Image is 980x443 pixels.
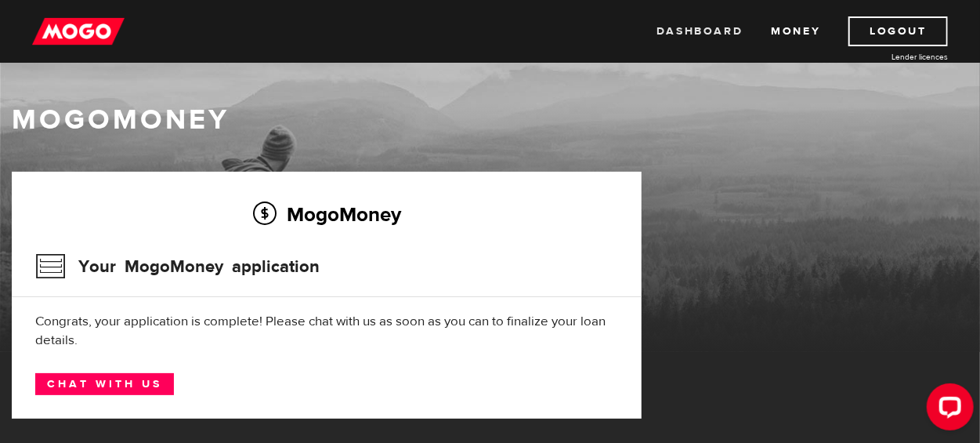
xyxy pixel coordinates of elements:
[830,51,948,63] a: Lender licences
[771,16,820,46] a: Money
[12,103,968,136] h1: MogoMoney
[32,16,125,46] img: mogo_logo-11ee424be714fa7cbb0f0f49df9e16ec.png
[35,312,618,350] div: Congrats, your application is complete! Please chat with us as soon as you can to finalize your l...
[35,246,320,287] h3: Your MogoMoney application
[656,16,743,46] a: Dashboard
[35,198,618,231] h2: MogoMoney
[914,377,980,443] iframe: LiveChat chat widget
[848,16,948,46] a: Logout
[35,373,174,395] a: Chat with us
